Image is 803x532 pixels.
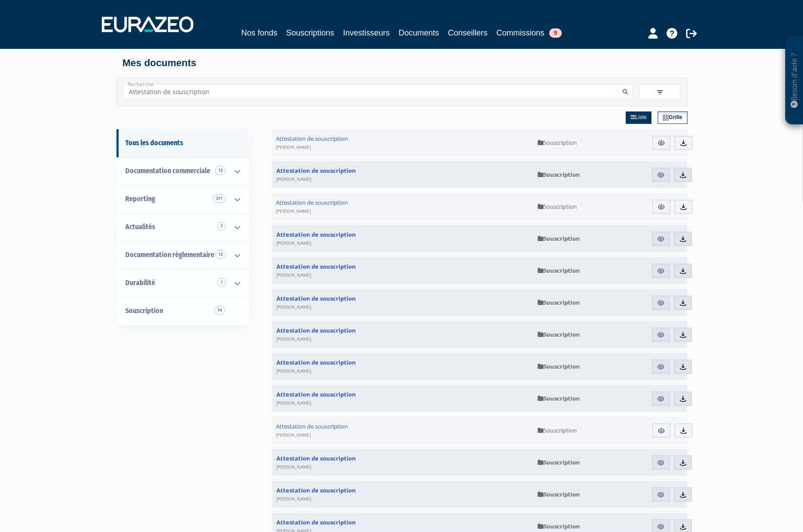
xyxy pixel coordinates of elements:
a: Attestation de souscription[PERSON_NAME] [272,321,533,348]
a: Attestation de souscription[PERSON_NAME] [272,385,533,412]
img: eye.svg [657,139,665,147]
span: Attestation de souscription [276,390,356,406]
span: 9 [549,28,562,38]
a: Attestation de souscription[PERSON_NAME] [272,129,534,156]
span: Attestation de souscription [276,199,348,214]
span: Souscription [538,139,577,147]
span: Documentation commerciale [125,167,210,175]
span: Souscription [538,426,577,434]
a: Liste [626,111,651,124]
a: Documentation règlementaire 12 [116,241,249,269]
span: Documentation règlementaire [125,250,214,259]
a: Attestation de souscription[PERSON_NAME] [272,289,533,316]
img: eye.svg [657,299,665,307]
span: Souscription [125,306,163,315]
span: Attestation de souscription [276,454,356,470]
img: eye.svg [657,203,665,211]
span: [PERSON_NAME] [276,144,311,150]
img: download.svg [679,171,687,179]
span: Attestation de souscription [276,230,356,246]
img: download.svg [679,203,687,211]
img: eye.svg [657,523,665,531]
img: eye.svg [657,459,665,467]
span: Souscription [538,266,580,274]
a: Attestation de souscription[PERSON_NAME] [272,417,534,444]
span: Souscription [538,298,580,306]
span: Attestation de souscription [276,294,356,310]
span: [PERSON_NAME] [276,432,311,438]
img: download.svg [679,459,687,467]
a: Grille [658,111,687,124]
a: Documents [399,27,439,40]
img: eye.svg [657,395,665,403]
span: [PERSON_NAME] [276,368,311,374]
img: download.svg [679,523,687,531]
a: Reporting 311 [116,185,249,213]
a: Commissions9 [496,27,562,39]
a: Nos fonds [241,27,277,39]
img: eye.svg [657,235,665,243]
img: filter.svg [656,88,664,96]
img: eye.svg [657,267,665,275]
img: download.svg [679,491,687,499]
span: Souscription [538,522,580,530]
a: Attestation de souscription[PERSON_NAME] [272,481,533,508]
span: Attestation de souscription [276,262,356,278]
span: 13 [215,166,226,175]
img: 1732889491-logotype_eurazeo_blanc_rvb.png [102,16,193,32]
img: download.svg [679,267,687,275]
span: [PERSON_NAME] [276,304,311,310]
img: download.svg [679,139,687,147]
a: Tous les documents [116,129,249,157]
img: eye.svg [657,491,665,499]
span: Attestation de souscription [276,358,356,374]
a: Attestation de souscription[PERSON_NAME] [272,161,533,188]
a: Investisseurs [343,27,390,39]
span: 311 [213,194,226,203]
img: eye.svg [657,331,665,339]
span: [PERSON_NAME] [276,400,311,406]
img: download.svg [679,299,687,307]
a: Attestation de souscription[PERSON_NAME] [272,225,533,252]
span: 7 [217,222,226,231]
a: Documentation commerciale 13 [116,157,249,185]
h4: Mes documents [123,58,681,68]
span: Reporting [125,195,155,203]
span: Souscription [538,330,580,338]
img: download.svg [679,235,687,243]
span: Actualités [125,222,155,231]
span: Souscription [538,394,580,402]
a: Attestation de souscription[PERSON_NAME] [272,193,534,220]
span: Souscription [538,362,580,370]
a: Actualités 7 [116,213,249,241]
img: download.svg [679,363,687,371]
img: download.svg [679,331,687,339]
span: [PERSON_NAME] [276,336,311,342]
img: eye.svg [657,171,665,179]
img: eye.svg [657,363,665,371]
img: eye.svg [657,427,665,435]
span: [PERSON_NAME] [276,272,311,278]
span: Souscription [538,202,577,210]
span: Attestation de souscription [276,422,348,438]
p: Besoin d'aide ? [789,40,799,120]
span: [PERSON_NAME] [276,240,311,246]
span: Attestation de souscription [276,135,348,151]
span: [PERSON_NAME] [276,208,311,214]
span: Durabilité [125,278,155,287]
span: Souscription [538,234,580,242]
a: Attestation de souscription[PERSON_NAME] [272,449,533,476]
span: Souscription [538,490,580,498]
img: grid.svg [663,115,669,121]
a: Conseillers [448,27,487,39]
span: 1 [217,278,226,287]
span: Attestation de souscription [276,486,356,502]
img: download.svg [679,427,687,435]
span: [PERSON_NAME] [276,176,311,182]
span: Souscription [538,171,580,179]
a: Souscriptions [286,27,334,39]
span: [PERSON_NAME] [276,464,311,470]
a: Durabilité 1 [116,269,249,297]
input: Recherche [123,84,618,99]
span: [PERSON_NAME] [276,496,311,502]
